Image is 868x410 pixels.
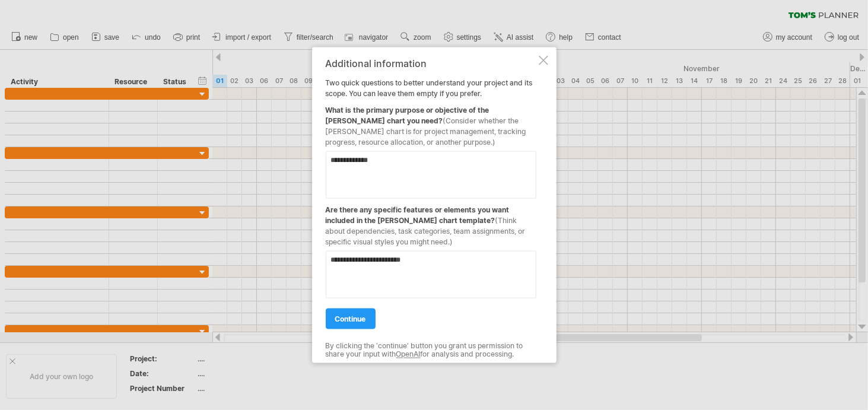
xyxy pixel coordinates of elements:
[326,308,376,329] a: continue
[326,342,536,359] div: By clicking the 'continue' button you grant us permission to share your input with for analysis a...
[396,350,421,359] a: OpenAI
[326,198,536,247] div: Are there any specific features or elements you want included in the [PERSON_NAME] chart template?
[335,314,366,323] span: continue
[326,58,536,352] div: Two quick questions to better understand your project and its scope. You can leave them empty if ...
[326,58,536,68] div: Additional information
[326,215,526,246] span: (Think about dependencies, task categories, team assignments, or specific visual styles you might...
[326,116,526,146] span: (Consider whether the [PERSON_NAME] chart is for project management, tracking progress, resource ...
[326,98,536,147] div: What is the primary purpose or objective of the [PERSON_NAME] chart you need?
